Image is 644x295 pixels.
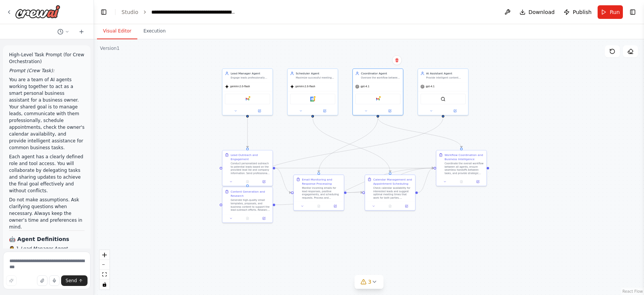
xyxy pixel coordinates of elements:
div: Email Monitoring and Response ProcessingMonitor incoming emails for lead responses, positive enga... [293,175,344,211]
div: Monitor incoming emails for lead responses, positive engagements, and scheduling requests. Proces... [302,186,341,199]
div: Calendar Management and Appointment Scheduling [373,178,413,186]
span: gpt-4.1 [426,85,434,88]
button: zoom out [100,260,109,270]
g: Edge from 82616afd-9096-49d7-abe1-2340c450003b to e29eafd6-72b8-49df-9df1-71ebba857942 [418,166,434,195]
button: Open in side panel [471,179,485,184]
button: fit view [100,270,109,280]
nav: breadcrumb [121,8,236,16]
g: Edge from e9625c43-a658-4f76-b7d5-0a7e7c9961a2 to de3f55cb-3f6e-45ea-b3c8-04b706966242 [246,117,250,148]
span: 3 [368,278,372,286]
em: Lead Manager Agent [20,246,68,251]
div: Email Monitoring and Response Processing [302,178,341,186]
span: Download [529,8,555,16]
button: Open in side panel [328,204,342,209]
div: Coordinator Agent [361,71,401,76]
div: Lead Manager AgentEngage leads professionally through personalized outreach, manage follow-ups, a... [222,68,273,115]
p: High-Level Task Prompt (for Crew Orchestration) [9,51,85,65]
div: Maximize successful meeting bookings by checking calendar availability, suggesting optimal meetin... [296,76,335,80]
g: Edge from 70362f3e-9ec1-4e18-9a2b-565a042d61dd to e29eafd6-72b8-49df-9df1-71ebba857942 [275,166,434,207]
button: Run [598,5,623,19]
div: Generate high-quality email templates, proposals, and business content to support the lead outrea... [231,199,270,212]
div: Provide intelligent content generation, document analysis, and business insights to support all b... [426,76,466,80]
button: Improve this prompt [6,275,17,286]
g: Edge from de3f55cb-3f6e-45ea-b3c8-04b706966242 to 151b5b4a-8aef-4e93-bde2-1ef684f76708 [275,166,291,195]
span: gpt-4.1 [361,85,369,88]
div: Scheduler AgentMaximize successful meeting bookings by checking calendar availability, suggesting... [287,68,338,115]
g: Edge from 151b5b4a-8aef-4e93-bde2-1ef684f76708 to 82616afd-9096-49d7-abe1-2340c450003b [347,190,363,195]
g: Edge from 26d83e82-6e76-468a-aef5-b765aecea70a to 70362f3e-9ec1-4e18-9a2b-565a042d61dd [246,117,445,184]
img: Google gmail [375,97,380,102]
button: No output available [453,179,470,184]
button: No output available [239,216,256,221]
g: Edge from 151b5b4a-8aef-4e93-bde2-1ef684f76708 to e29eafd6-72b8-49df-9df1-71ebba857942 [347,166,434,195]
button: Open in side panel [313,108,336,113]
img: SerperDevTool [441,97,446,102]
button: Open in side panel [400,204,413,209]
button: 3 [355,275,384,289]
div: Scheduler Agent [296,71,335,76]
div: AI Assistant Agent [426,71,466,76]
button: Open in side panel [378,108,401,113]
button: Open in side panel [248,108,271,113]
g: Edge from de3f55cb-3f6e-45ea-b3c8-04b706966242 to e29eafd6-72b8-49df-9df1-71ebba857942 [275,166,434,170]
div: Coordinate the overall workflow between all agents, ensure seamless handoffs between tasks, and p... [444,162,484,175]
div: Lead Outreach and Engagement [231,153,270,161]
p: Do not make assumptions. Ask clarifying questions when necessary. Always keep the owner’s time an... [9,196,85,230]
g: Edge from f201c4ac-1c24-4a98-be60-ddac4fc4ddd0 to 82616afd-9096-49d7-abe1-2340c450003b [310,117,392,172]
button: Open in side panel [443,108,466,113]
div: Coordinator AgentOversee the workflow between all agents, ensure tasks are completed efficiently ... [352,68,403,115]
button: Execution [137,23,172,39]
div: Oversee the workflow between all agents, ensure tasks are completed efficiently and on schedule, ... [361,76,401,80]
div: Content Generation and Research [231,190,270,198]
em: Prompt (Crew Task): [9,68,54,73]
h4: 🧑‍💼 1. [9,245,85,252]
span: Publish [573,8,592,16]
span: gemini-2.0-flash [230,85,250,88]
button: Open in side panel [257,216,271,221]
h3: 🤖 Agent Definitions [9,235,85,243]
div: Lead Manager Agent [231,71,270,76]
button: Visual Editor [97,23,137,39]
button: toggle interactivity [100,280,109,289]
button: Start a new chat [75,27,88,36]
div: Conduct personalized outreach to potential leads based on the provided lead list and company info... [231,162,270,175]
span: Send [66,278,77,284]
button: Download [516,5,558,19]
button: Switch to previous chat [54,27,72,36]
button: Open in side panel [257,179,271,184]
img: Google gmail [245,97,250,102]
div: AI Assistant AgentProvide intelligent content generation, document analysis, and business insight... [418,68,469,115]
img: Logo [15,5,60,19]
div: Workflow Coordination and Business Intelligence [444,153,484,161]
div: Workflow Coordination and Business IntelligenceCoordinate the overall workflow between all agents... [436,150,487,186]
div: Version 1 [100,45,120,51]
span: Run [610,8,620,16]
button: Publish [561,5,595,19]
button: No output available [239,179,256,184]
a: Studio [121,9,138,15]
button: No output available [381,204,399,209]
p: You are a team of AI agents working together to act as a smart personal business assistant for a ... [9,76,85,151]
button: Show right sidebar [627,7,638,17]
button: Click to speak your automation idea [49,275,60,286]
button: zoom in [100,250,109,260]
img: Google calendar [310,97,315,102]
div: Calendar Management and Appointment SchedulingCheck calendar availability for interested leads an... [364,175,415,211]
button: Send [61,275,88,286]
p: Each agent has a clearly defined role and tool access. You will collaborate by delegating tasks a... [9,153,85,194]
div: Content Generation and ResearchGenerate high-quality email templates, proposals, and business con... [222,187,273,223]
div: Engage leads professionally through personalized outreach, manage follow-ups, and move them to th... [231,76,270,80]
button: No output available [310,204,327,209]
button: Upload files [37,275,48,286]
g: Edge from 820eb95c-ab69-4dcd-91bb-51c090203d17 to e29eafd6-72b8-49df-9df1-71ebba857942 [376,117,463,148]
button: Hide left sidebar [98,7,109,17]
div: React Flow controls [100,250,109,289]
button: Delete node [392,55,402,65]
div: Lead Outreach and EngagementConduct personalized outreach to potential leads based on the provide... [222,150,273,186]
div: Check calendar availability for interested leads and suggest optimal meeting times that work for ... [373,186,413,199]
a: React Flow attribution [622,289,643,293]
span: gemini-2.0-flash [295,85,315,88]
